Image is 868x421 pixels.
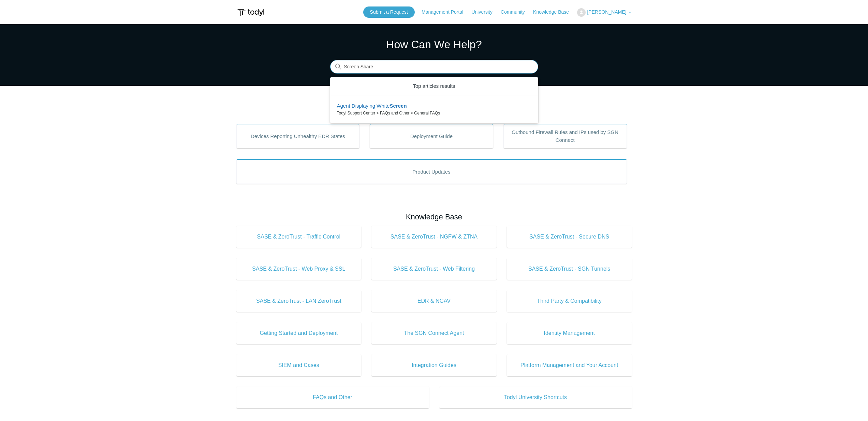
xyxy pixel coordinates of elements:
h2: Knowledge Base [236,211,632,222]
span: The SGN Connect Agent [382,329,486,337]
a: Identity Management [507,322,632,344]
a: Todyl University Shortcuts [439,386,632,408]
span: EDR & NGAV [382,297,486,305]
span: Getting Started and Deployment [247,329,351,337]
img: Todyl Support Center Help Center home page [236,6,265,19]
a: SASE & ZeroTrust - SGN Tunnels [507,258,632,280]
a: University [471,9,499,16]
span: SASE & ZeroTrust - Web Filtering [382,265,486,273]
zd-autocomplete-title-multibrand: Suggested result 1 Agent Displaying White Screen [337,103,407,110]
zd-autocomplete-breadcrumbs-multibrand: Todyl Support Center > FAQs and Other > General FAQs [337,110,531,116]
span: [PERSON_NAME] [587,9,626,15]
h2: Popular Articles [236,106,632,118]
a: Submit a Request [363,6,415,18]
a: Product Updates [236,159,627,184]
zd-autocomplete-header: Top articles results [330,77,538,96]
a: Community [501,9,532,16]
span: Identity Management [517,329,622,337]
span: FAQs and Other [247,393,419,402]
a: Management Portal [422,9,470,16]
a: SIEM and Cases [236,354,362,376]
input: Search [330,60,538,74]
span: SASE & ZeroTrust - Traffic Control [247,233,351,241]
a: FAQs and Other [236,386,429,408]
button: [PERSON_NAME] [577,8,632,17]
a: Integration Guides [371,354,497,376]
a: The SGN Connect Agent [371,322,497,344]
a: Devices Reporting Unhealthy EDR States [236,124,360,148]
span: Todyl University Shortcuts [450,393,622,402]
a: Knowledge Base [533,9,576,16]
span: SASE & ZeroTrust - Web Proxy & SSL [247,265,351,273]
a: SASE & ZeroTrust - NGFW & ZTNA [371,226,497,248]
a: SASE & ZeroTrust - LAN ZeroTrust [236,290,362,312]
a: SASE & ZeroTrust - Secure DNS [507,226,632,248]
a: SASE & ZeroTrust - Web Filtering [371,258,497,280]
span: SASE & ZeroTrust - Secure DNS [517,233,622,241]
span: SASE & ZeroTrust - SGN Tunnels [517,265,622,273]
span: SASE & ZeroTrust - NGFW & ZTNA [382,233,486,241]
a: SASE & ZeroTrust - Traffic Control [236,226,362,248]
a: EDR & NGAV [371,290,497,312]
a: Getting Started and Deployment [236,322,362,344]
a: Platform Management and Your Account [507,354,632,376]
h1: How Can We Help? [330,36,538,53]
a: Outbound Firewall Rules and IPs used by SGN Connect [503,124,627,148]
a: Third Party & Compatibility [507,290,632,312]
span: SIEM and Cases [247,361,351,369]
a: Deployment Guide [370,124,493,148]
em: Screen [390,103,407,109]
span: Platform Management and Your Account [517,361,622,369]
span: Third Party & Compatibility [517,297,622,305]
a: SASE & ZeroTrust - Web Proxy & SSL [236,258,362,280]
span: SASE & ZeroTrust - LAN ZeroTrust [247,297,351,305]
span: Integration Guides [382,361,486,369]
